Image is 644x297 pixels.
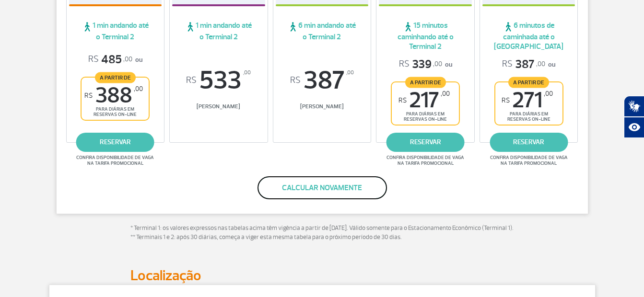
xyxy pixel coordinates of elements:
[90,106,141,117] span: para diárias em reservas on-line
[502,57,555,72] p: ou
[544,90,553,98] sup: ,00
[482,21,575,51] span: 6 minutos de caminhada até o [GEOGRAPHIC_DATA]
[385,155,466,166] span: Confira disponibilidade de vaga na tarifa promocional
[386,133,465,152] a: reservar
[624,96,644,138] div: Plugin de acessibilidade da Hand Talk.
[130,267,514,285] h2: Localização
[69,21,162,42] span: 1 min andando até o Terminal 2
[441,90,450,98] sup: ,00
[258,176,387,199] button: Calcular novamente
[346,68,354,78] sup: ,00
[76,133,154,152] a: reservar
[405,77,446,88] span: A partir de
[624,96,644,117] button: Abrir tradutor de língua de sinais.
[186,75,197,86] sup: R$
[130,224,514,242] p: * Terminal 1: os valores expressos nas tabelas acima têm vigência a partir de [DATE]. Válido some...
[84,91,93,100] sup: R$
[502,57,545,72] span: 387
[489,155,569,166] span: Confira disponibilidade de vaga na tarifa promocional
[243,68,251,78] sup: ,00
[172,21,265,42] span: 1 min andando até o Terminal 2
[503,111,554,122] span: para diárias em reservas on-line
[399,57,442,72] span: 339
[490,133,568,152] a: reservar
[172,68,265,93] span: 533
[508,77,549,88] span: A partir de
[276,21,369,42] span: 6 min andando até o Terminal 2
[172,103,265,110] span: [PERSON_NAME]
[276,103,369,110] span: [PERSON_NAME]
[134,85,143,93] sup: ,00
[399,57,452,72] p: ou
[276,68,369,93] span: 387
[624,117,644,138] button: Abrir recursos assistivos.
[95,72,136,83] span: A partir de
[88,52,142,67] p: ou
[502,90,553,111] span: 271
[400,111,451,122] span: para diárias em reservas on-line
[502,96,510,104] sup: R$
[398,96,407,104] sup: R$
[84,85,143,106] span: 388
[88,52,132,67] span: 485
[398,90,450,111] span: 217
[379,21,472,51] span: 15 minutos caminhando até o Terminal 2
[290,75,301,86] sup: R$
[75,155,155,166] span: Confira disponibilidade de vaga na tarifa promocional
